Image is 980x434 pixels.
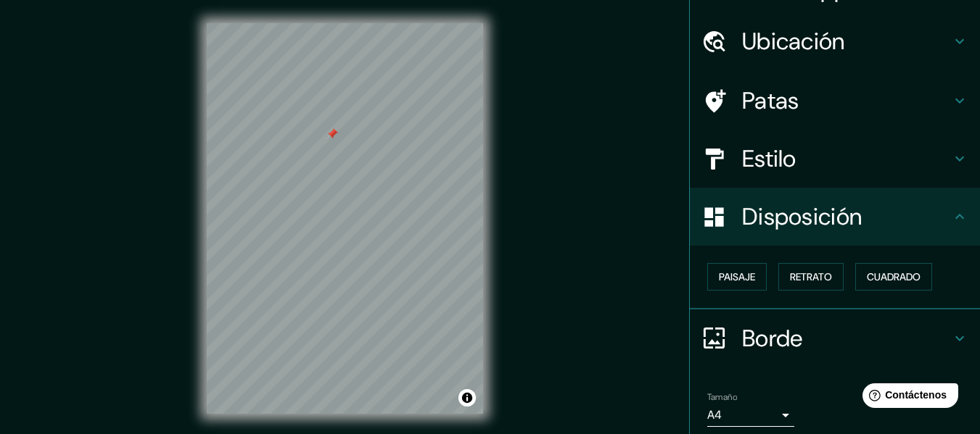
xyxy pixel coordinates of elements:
font: A4 [707,407,722,422]
div: Ubicación [690,12,980,70]
button: Retrato [778,263,844,291]
div: Estilo [690,130,980,188]
font: Borde [742,323,803,354]
font: Paisaje [719,270,755,283]
font: Retrato [790,270,832,283]
div: Disposición [690,188,980,246]
canvas: Mapa [207,23,483,414]
button: Activar o desactivar atribución [458,389,476,406]
div: Borde [690,309,980,367]
div: Patas [690,72,980,130]
div: A4 [707,404,794,427]
font: Cuadrado [867,270,921,283]
font: Disposición [742,201,862,232]
font: Ubicación [742,26,845,57]
font: Estilo [742,143,796,174]
font: Patas [742,85,799,116]
iframe: Lanzador de widgets de ayuda [851,377,964,418]
button: Cuadrado [855,263,932,291]
font: Tamaño [707,391,737,403]
button: Paisaje [707,263,767,291]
